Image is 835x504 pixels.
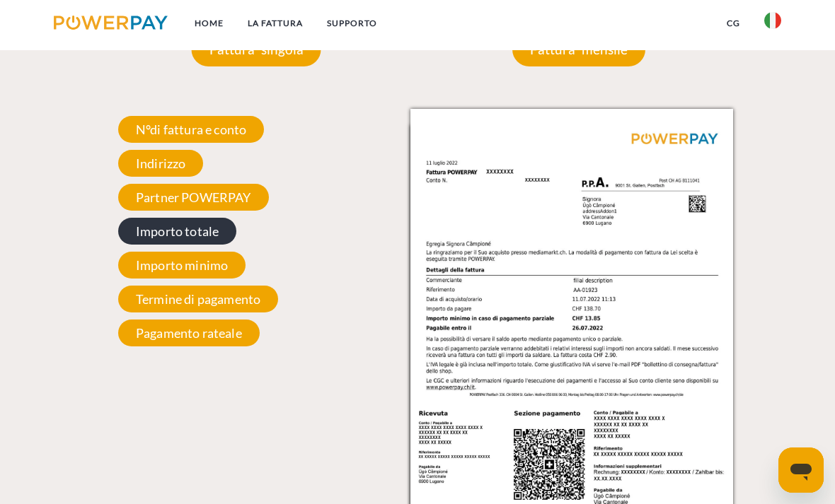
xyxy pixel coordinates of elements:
[778,447,824,493] iframe: Pulsante per aprire la finestra di messaggistica
[118,150,204,177] span: Indirizzo
[118,116,265,143] span: N°di fattura e conto
[118,252,246,279] span: Importo minimo
[118,184,269,211] span: Partner POWERPAY
[315,11,389,36] a: Supporto
[183,11,236,36] a: Home
[118,286,279,312] span: Termine di pagamento
[118,218,237,245] span: Importo totale
[54,16,168,30] img: logo-powerpay.svg
[715,11,752,36] a: CG
[764,12,781,29] img: it
[118,320,260,346] span: Pagamento rateale
[236,11,315,36] a: LA FATTURA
